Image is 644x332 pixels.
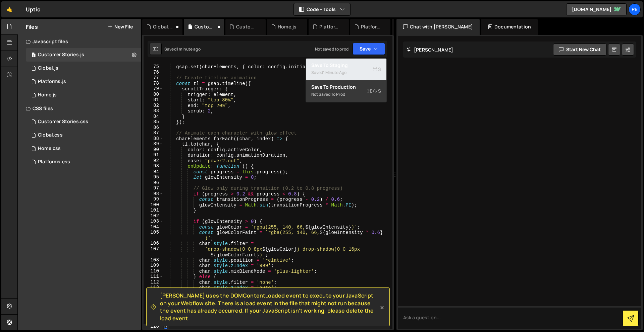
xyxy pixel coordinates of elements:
div: Not saved to prod [311,90,381,98]
div: 118 [144,313,163,318]
div: Platforms.css [38,159,70,165]
div: 16207/43839.css [26,129,141,142]
div: 78 [144,81,163,86]
div: 82 [144,103,163,108]
a: Pe [629,3,641,15]
div: 16207/43628.js [26,88,141,102]
button: Start new chat [553,44,606,56]
div: Platforms.css [319,23,341,30]
div: 1 minute ago [176,46,201,52]
div: 99 [144,196,163,202]
div: 93 [144,163,163,169]
div: 81 [144,97,163,103]
div: 106 [144,241,163,246]
div: 105 [144,230,163,241]
div: Customer Stories.js [195,23,216,30]
div: 103 [144,219,163,224]
span: [PERSON_NAME] uses the DOMContentLoaded event to execute your JavaScript on your Webflow site. Th... [160,292,379,322]
div: 95 [144,174,163,180]
button: New File [108,24,133,29]
div: 16207/44877.js [26,48,141,62]
div: 101 [144,207,163,213]
span: S [367,88,381,94]
div: 97 [144,185,163,191]
div: 102 [144,213,163,219]
div: 16207/44644.css [26,155,141,169]
div: Customer Stories.js [38,52,84,58]
div: 16207/44103.js [26,75,141,88]
div: 110 [144,268,163,274]
div: CSS files [18,102,141,115]
div: 107 [144,246,163,257]
div: 76 [144,70,163,75]
button: Code + Tools [294,3,350,15]
div: Platforms.js [38,79,66,85]
div: 83 [144,108,163,114]
div: 77 [144,75,163,81]
div: 104 [144,224,163,230]
div: 75 [144,64,163,70]
div: Uptic [26,5,40,13]
div: Home.css [38,146,61,152]
div: 98 [144,191,163,197]
div: 89 [144,141,163,147]
div: 109 [144,263,163,268]
div: 111 [144,274,163,279]
div: 96 [144,180,163,186]
div: Save to Production [311,84,381,90]
div: 119 [144,318,163,324]
div: 1 minute ago [323,70,346,75]
div: Global.css [38,132,63,138]
a: [DOMAIN_NAME] [566,3,627,15]
div: Chat with [PERSON_NAME] [396,19,480,35]
div: 100 [144,202,163,208]
div: Save to Staging [311,62,381,69]
div: Global.css [153,23,174,30]
button: Save to ProductionS Not saved to prod [306,80,386,102]
div: Javascript files [18,35,141,48]
div: Not saved to prod [315,46,348,52]
h2: [PERSON_NAME] [407,47,453,53]
button: Save to StagingS Saved1 minute ago [306,59,386,80]
span: 1 [32,53,36,58]
div: 94 [144,169,163,175]
div: 80 [144,92,163,97]
div: 108 [144,257,163,263]
div: 88 [144,136,163,142]
div: 16207/44876.css [26,115,141,129]
div: 113 [144,285,163,290]
div: 115 [144,296,163,302]
div: 116 [144,302,163,307]
div: 85 [144,119,163,125]
div: Global.js [38,65,58,71]
h2: Files [26,23,38,30]
button: Save [353,43,385,55]
div: Customer Stories.css [38,119,88,125]
div: 16207/43644.css [26,142,141,155]
div: Saved [311,69,381,77]
div: Documentation [481,19,538,35]
div: 114 [144,290,163,296]
div: 86 [144,125,163,131]
div: 112 [144,279,163,285]
div: Home.js [278,23,297,30]
div: Platforms.js [361,23,382,30]
span: S [373,66,381,73]
div: Home.js [38,92,57,98]
div: 79 [144,86,163,92]
div: Saved [164,46,201,52]
a: 🤙 [1,1,18,17]
div: 120 [144,324,163,329]
div: 92 [144,158,163,164]
div: Customer Stories.css [236,23,258,30]
div: 16207/43629.js [26,62,141,75]
div: 117 [144,307,163,313]
div: 90 [144,147,163,153]
div: 84 [144,114,163,119]
div: 91 [144,152,163,158]
div: 87 [144,130,163,136]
